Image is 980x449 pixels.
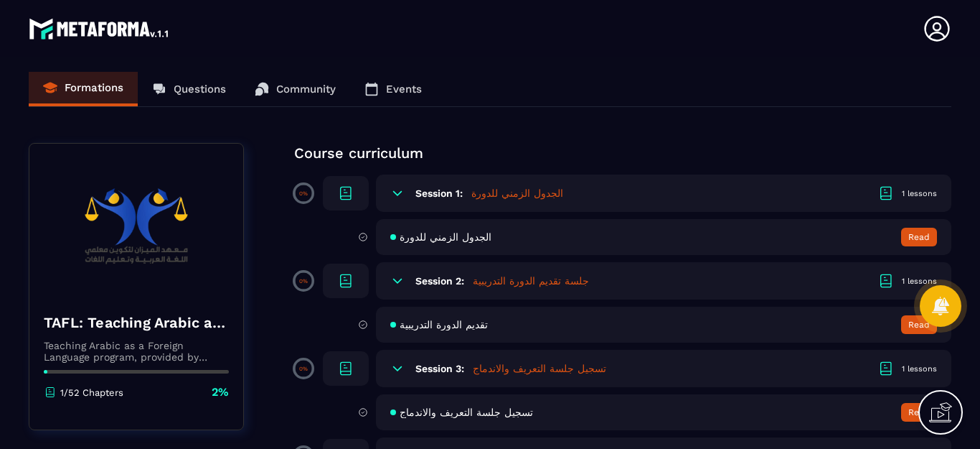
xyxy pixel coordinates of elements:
[299,278,308,284] p: 0%
[294,143,951,163] p: Course curriculum
[473,361,606,376] h5: تسجيل جلسة التعريف والاندماج
[901,403,937,422] button: Read
[400,319,488,330] span: تقديم الدورة التدريبية
[415,363,464,374] h6: Session 3:
[471,186,563,200] h5: الجدول الزمني للدورة
[60,387,123,398] p: 1/52 Chapters
[902,188,937,199] div: 1 lessons
[299,190,308,197] p: 0%
[212,384,229,400] p: 2%
[44,313,229,333] h4: TAFL: Teaching Arabic as a Foreign Language program
[902,276,937,287] div: 1 lessons
[415,188,463,199] h6: Session 1:
[902,364,937,374] div: 1 lessons
[400,407,533,418] span: تسجيل جلسة التعريف والاندماج
[473,274,589,288] h5: جلسة تقديم الدورة التدريبية
[415,275,464,287] h6: Session 2:
[901,228,937,246] button: Read
[901,315,937,334] button: Read
[40,154,232,298] img: banner
[400,231,491,243] span: الجدول الزمني للدورة
[44,340,229,363] p: Teaching Arabic as a Foreign Language program, provided by AlMeezan Academy in the [GEOGRAPHIC_DATA]
[29,14,171,43] img: logo
[299,366,308,372] p: 0%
